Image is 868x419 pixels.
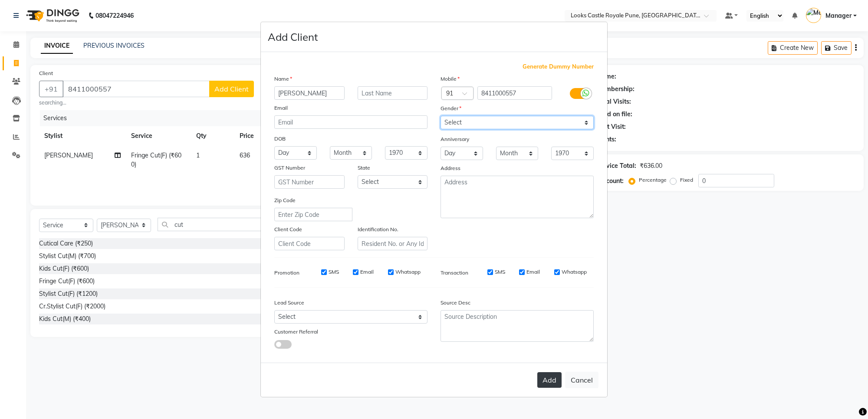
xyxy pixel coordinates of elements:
label: GST Number [274,164,305,172]
label: Transaction [441,269,468,277]
label: Customer Referral [274,328,318,336]
label: Identification No. [358,226,398,233]
input: First Name [274,86,345,100]
label: Gender [441,105,461,112]
input: Client Code [274,237,345,250]
input: GST Number [274,175,345,189]
label: Email [526,268,540,276]
input: Enter Zip Code [274,208,352,221]
label: Zip Code [274,196,296,204]
input: Resident No. or Any Id [358,237,428,250]
span: Generate Dummy Number [523,62,594,71]
label: Promotion [274,269,299,277]
label: SMS [495,268,505,276]
label: Email [274,104,288,112]
label: Source Desc [441,299,470,307]
label: Mobile [441,75,460,83]
h4: Add Client [268,29,318,45]
input: Email [274,115,427,129]
label: DOB [274,135,286,143]
button: Add [537,372,562,388]
label: Lead Source [274,299,304,307]
label: Address [441,164,460,172]
button: Cancel [565,372,598,388]
label: Anniversary [441,135,469,143]
label: SMS [329,268,339,276]
label: Whatsapp [395,268,421,276]
input: Mobile [477,86,552,100]
label: Email [360,268,374,276]
label: Whatsapp [562,268,587,276]
label: Client Code [274,226,302,233]
input: Last Name [358,86,428,100]
label: State [358,164,370,172]
label: Name [274,75,292,83]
